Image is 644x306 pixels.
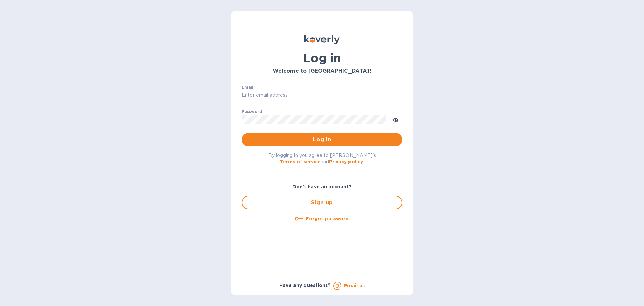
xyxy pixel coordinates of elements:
[344,283,365,288] a: Email us
[241,85,253,89] label: Email
[304,35,340,44] img: Koverly
[241,68,402,74] h3: Welcome to [GEOGRAPHIC_DATA]!
[241,196,402,209] button: Sign up
[241,110,262,114] label: Password
[241,133,402,146] button: Log in
[241,51,402,65] h1: Log in
[306,216,349,221] u: Forgot password
[280,159,321,164] a: Terms of service
[292,184,352,189] b: Don't have an account?
[241,90,402,100] input: Enter email address
[279,282,331,288] b: Have any questions?
[329,159,363,164] a: Privacy policy
[389,113,402,126] button: toggle password visibility
[268,152,376,164] span: By logging in you agree to [PERSON_NAME]'s and .
[248,199,396,207] span: Sign up
[247,136,397,144] span: Log in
